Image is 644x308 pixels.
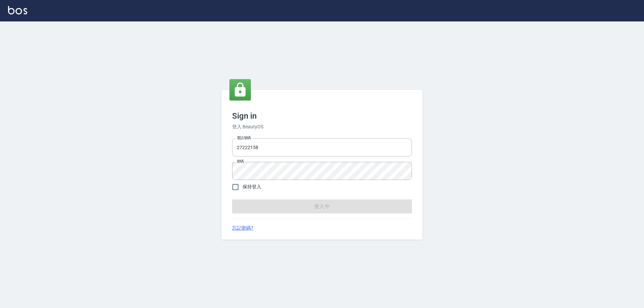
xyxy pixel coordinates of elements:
span: 保持登入 [243,183,261,190]
h3: Sign in [232,111,412,121]
img: Logo [8,6,27,14]
label: 電話號碼 [237,135,251,140]
a: 忘記密碼? [232,225,253,232]
label: 密碼 [237,159,244,164]
h6: 登入 BeautyOS [232,123,412,130]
